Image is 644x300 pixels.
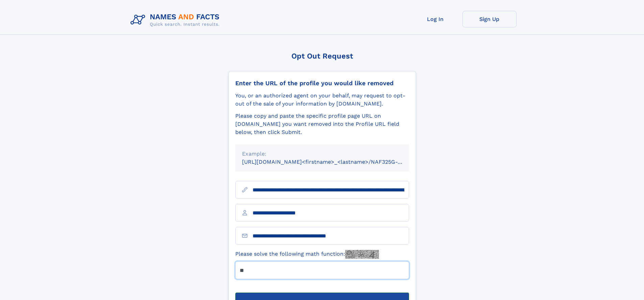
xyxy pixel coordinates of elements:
div: You, or an authorized agent on your behalf, may request to opt-out of the sale of your informatio... [235,92,409,108]
img: Logo Names and Facts [128,11,225,29]
label: Please solve the following math function: [235,250,379,259]
div: Please copy and paste the specific profile page URL on [DOMAIN_NAME] you want removed into the Pr... [235,112,409,136]
a: Sign Up [462,11,517,27]
div: Opt Out Request [228,52,416,60]
div: Example: [242,150,402,158]
a: Log In [408,11,462,27]
small: [URL][DOMAIN_NAME]<firstname>_<lastname>/NAF325G-xxxxxxxx [242,159,422,165]
div: Enter the URL of the profile you would like removed [235,79,409,87]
